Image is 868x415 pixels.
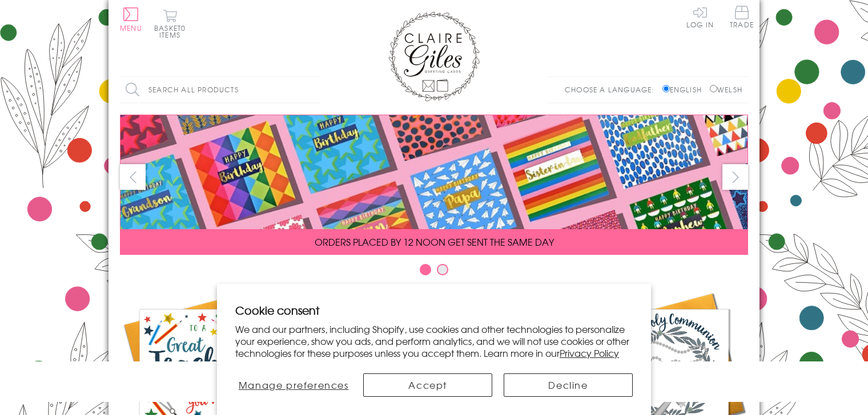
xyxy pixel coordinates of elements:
[662,85,670,92] input: English
[710,84,742,95] label: Welsh
[120,263,748,281] div: Carousel Pagination
[560,346,619,360] a: Privacy Policy
[388,11,480,101] img: Claire Giles Greetings Cards
[239,378,349,392] span: Manage preferences
[722,164,748,190] button: next
[686,6,714,28] a: Log In
[710,85,717,92] input: Welsh
[120,164,146,190] button: prev
[120,7,142,31] button: Menu
[235,323,633,359] p: We and our partners, including Shopify, use cookies and other technologies to personalize your ex...
[730,6,754,30] a: Trade
[730,6,754,28] span: Trade
[315,235,554,249] span: ORDERS PLACED BY 12 NOON GET SENT THE SAME DAY
[308,77,320,103] input: Search
[662,84,708,95] label: English
[154,9,186,38] button: Basket0 items
[420,264,431,275] button: Carousel Page 1 (Current Slide)
[437,264,448,275] button: Carousel Page 2
[235,302,633,318] h2: Cookie consent
[120,23,142,33] span: Menu
[565,84,660,95] p: Choose a language:
[120,77,320,103] input: Search all products
[159,23,186,40] span: 0 items
[235,373,352,397] button: Manage preferences
[504,373,633,397] button: Decline
[363,373,492,397] button: Accept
